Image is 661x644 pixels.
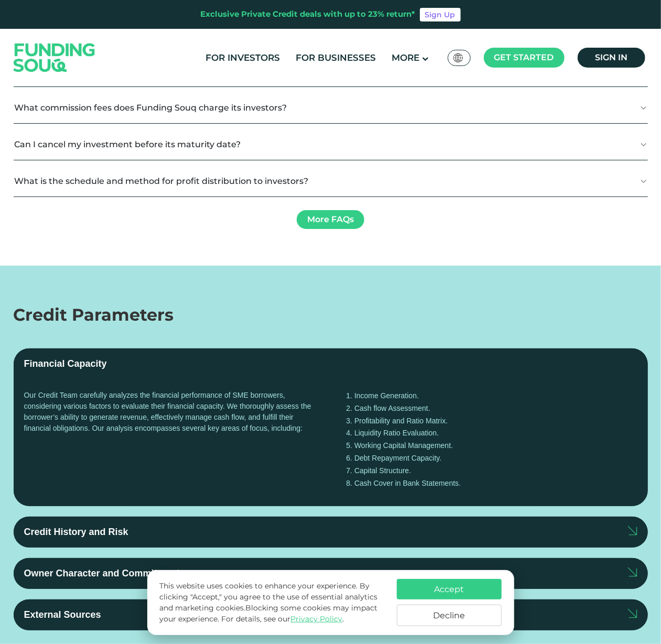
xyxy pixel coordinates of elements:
[221,614,344,624] span: For details, see our .
[290,614,342,624] a: Privacy Policy
[24,357,107,371] div: Financial Capacity
[628,609,637,618] img: arrow up
[420,8,461,21] a: Sign Up
[397,605,502,626] button: Decline
[595,52,627,62] span: Sign in
[14,166,648,197] button: What is the schedule and method for profit distribution to investors?
[24,566,180,581] div: Owner Character and Commitment
[628,526,637,536] img: arrow right
[628,567,637,577] img: arrow right
[24,525,128,539] div: Credit History and Risk
[346,427,637,440] li: Liquidity Ratio Evaluation.
[453,53,463,62] img: SA Flag
[293,49,378,67] a: For Businesses
[346,402,637,415] li: Cash flow Assessment.
[392,52,419,63] span: More
[494,52,554,62] span: Get started
[346,452,637,465] li: Debt Repayment Capacity.
[24,608,101,622] div: External Sources
[346,465,637,477] li: Capital Structure.
[201,8,416,20] div: Exclusive Private Credit deals with up to 23% return*
[203,49,283,67] a: For Investors
[346,440,637,452] li: Working Capital Management.
[297,210,364,229] a: More FAQs
[578,48,645,68] a: Sign in
[14,92,648,123] button: What commission fees does Funding Souq charge its investors?
[24,390,315,496] div: Our Credit Team carefully analyzes the financial performance of SME borrowers, considering variou...
[346,477,637,489] li: Cash Cover in Bank Statements.
[14,129,648,160] button: Can I cancel my investment before its maturity date?
[159,581,386,625] p: This website uses cookies to enhance your experience. By clicking "Accept," you agree to the use ...
[14,302,648,328] div: Credit Parameters
[346,390,637,402] li: Income Generation.
[159,603,377,624] span: Blocking some cookies may impact your experience.
[3,31,106,84] img: Logo
[397,579,502,599] button: Accept
[346,414,637,427] li: Profitability and Ratio Matrix.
